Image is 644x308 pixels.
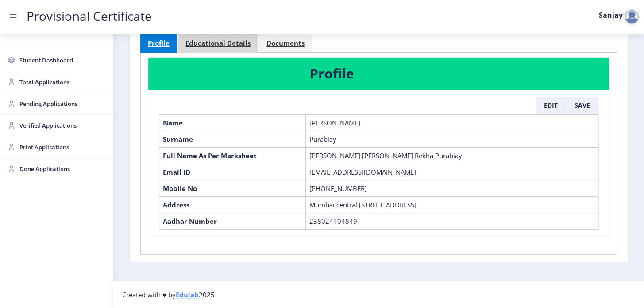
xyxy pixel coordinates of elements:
[185,40,251,47] span: Educational Details
[18,12,161,21] a: Provisional Certificate
[19,164,106,174] span: Done Applications
[19,98,106,109] span: Pending Applications
[19,142,106,152] span: Print Applications
[305,164,598,180] td: [EMAIL_ADDRESS][DOMAIN_NAME]
[159,213,306,229] th: Aadhar Number
[305,114,598,131] td: [PERSON_NAME]
[148,40,170,47] span: Profile
[19,120,106,131] span: Verified Applications
[159,180,306,196] th: Mobile No
[266,40,305,47] span: Documents
[305,131,598,147] td: Purabiay
[305,213,598,229] td: 238024104849
[566,97,598,114] button: Save
[159,196,306,213] th: Address
[599,12,623,19] label: Sanjay
[159,147,306,164] th: Full Name As Per Marksheet
[305,180,598,196] td: [PHONE_NUMBER]
[159,164,306,180] th: Email ID
[19,77,106,87] span: Total Applications
[305,147,598,164] td: [PERSON_NAME] [PERSON_NAME] Rekha Purabiay
[176,290,199,299] a: Edulab
[19,55,106,66] span: Student Dashboard
[159,131,306,147] th: Surname
[536,97,566,114] button: Edit
[310,65,485,82] h3: Profile
[122,290,215,299] span: Created with ♥ by 2025
[305,196,598,213] td: Mumbai central [STREET_ADDRESS]
[159,114,306,131] th: Name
